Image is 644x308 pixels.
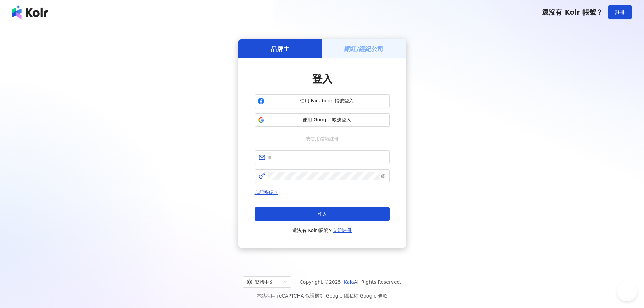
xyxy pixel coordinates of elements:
[317,211,327,217] span: 登入
[326,293,358,299] a: Google 隱私權
[617,281,637,301] iframe: Help Scout Beacon - Open
[333,228,352,233] a: 立即註冊
[257,292,387,300] span: 本站採用 reCAPTCHA 保護機制
[255,207,390,221] button: 登入
[542,8,603,16] span: 還沒有 Kolr 帳號？
[292,226,352,234] span: 還沒有 Kolr 帳號？
[267,98,387,104] span: 使用 Facebook 帳號登入
[608,5,632,19] button: 註冊
[381,174,386,179] span: eye-invisible
[324,293,326,299] span: |
[12,5,48,19] img: logo
[247,277,281,287] div: 繁體中文
[301,135,343,142] span: 或使用信箱註冊
[255,190,278,195] a: 忘記密碼？
[344,45,383,53] h5: 網紅/經紀公司
[300,278,401,286] span: Copyright © 2025 All Rights Reserved.
[360,293,387,299] a: Google 條款
[271,45,289,53] h5: 品牌主
[312,73,332,85] span: 登入
[615,9,625,15] span: 註冊
[255,113,390,127] button: 使用 Google 帳號登入
[267,117,387,123] span: 使用 Google 帳號登入
[255,94,390,108] button: 使用 Facebook 帳號登入
[358,293,360,299] span: |
[342,279,354,285] a: iKala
